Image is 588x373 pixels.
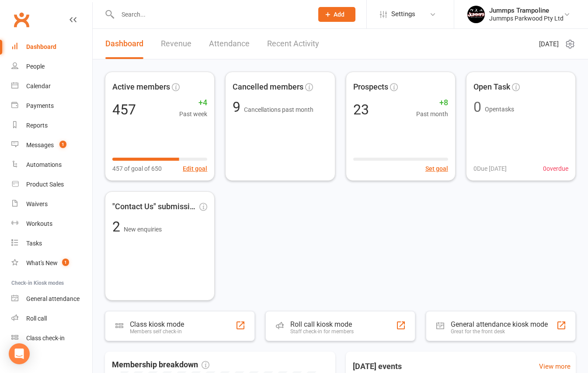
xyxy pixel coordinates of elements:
[59,141,66,148] span: 1
[244,106,313,113] span: Cancellations past month
[267,29,319,59] a: Recent Activity
[26,220,52,227] div: Workouts
[539,361,571,372] a: View more
[112,200,198,213] span: "Contact Us" submissions
[467,6,485,23] img: thumb_image1698795904.png
[334,11,344,18] span: Add
[112,103,136,117] div: 457
[416,97,448,109] span: +8
[183,164,207,173] button: Edit goal
[11,328,92,348] a: Class kiosk mode
[290,320,354,328] div: Roll call kiosk mode
[26,181,64,188] div: Product Sales
[11,253,92,273] a: What's New1
[473,100,481,114] div: 0
[473,164,507,173] span: 0 Due [DATE]
[112,218,124,235] span: 2
[353,103,369,117] div: 23
[11,76,92,96] a: Calendar
[26,295,80,302] div: General attendance
[11,309,92,328] a: Roll call
[425,164,448,173] button: Set goal
[11,96,92,116] a: Payments
[11,57,92,76] a: People
[451,328,548,335] div: Great for the front desk
[11,214,92,234] a: Workouts
[105,29,143,59] a: Dashboard
[11,289,92,309] a: General attendance kiosk mode
[416,109,448,119] span: Past month
[11,37,92,57] a: Dashboard
[10,9,32,31] a: Clubworx
[26,43,56,50] div: Dashboard
[26,63,45,70] div: People
[179,97,207,109] span: +4
[26,102,54,109] div: Payments
[11,194,92,214] a: Waivers
[9,343,30,364] div: Open Intercom Messenger
[11,234,92,253] a: Tasks
[26,122,48,129] div: Reports
[26,335,65,342] div: Class check-in
[209,29,250,59] a: Attendance
[26,200,48,207] div: Waivers
[124,226,162,233] span: New enquiries
[26,315,47,322] div: Roll call
[26,240,42,247] div: Tasks
[26,259,58,266] div: What's New
[391,4,415,24] span: Settings
[11,116,92,135] a: Reports
[485,106,514,113] span: Open tasks
[473,81,510,93] span: Open Task
[62,259,69,266] span: 1
[489,7,564,14] div: Jummps Trampoline
[112,164,162,173] span: 457 of goal of 650
[233,81,303,93] span: Cancelled members
[130,320,184,328] div: Class kiosk mode
[543,164,568,173] span: 0 overdue
[11,155,92,175] a: Automations
[290,328,354,335] div: Staff check-in for members
[539,39,559,49] span: [DATE]
[26,161,62,168] div: Automations
[161,29,191,59] a: Revenue
[115,8,307,21] input: Search...
[26,83,51,90] div: Calendar
[112,359,209,371] span: Membership breakdown
[233,99,244,115] span: 9
[179,109,207,119] span: Past week
[112,81,170,93] span: Active members
[489,14,564,22] div: Jummps Parkwood Pty Ltd
[11,135,92,155] a: Messages 1
[130,328,184,335] div: Members self check-in
[11,175,92,194] a: Product Sales
[451,320,548,328] div: General attendance kiosk mode
[26,142,54,149] div: Messages
[318,7,355,22] button: Add
[353,81,388,93] span: Prospects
